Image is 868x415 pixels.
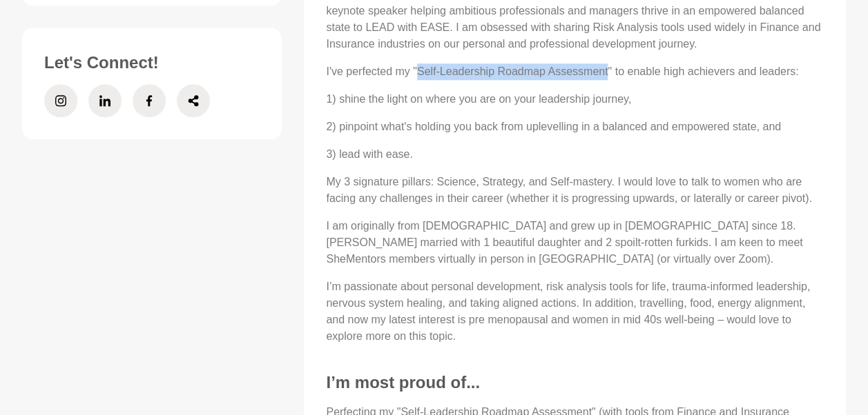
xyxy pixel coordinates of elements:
p: I’m passionate about personal development, risk analysis tools for life, trauma-informed leadersh... [326,279,824,345]
a: Share [177,84,210,117]
p: I've perfected my "Self-Leadership Roadmap Assessment" to enable high achievers and leaders: [326,63,824,80]
a: Instagram [44,84,77,117]
p: 1) shine the light on where you are on your leadership journey, [326,91,824,108]
p: 2) pinpoint what's holding you back from uplevelling in a balanced and empowered state, and [326,119,824,135]
h3: Let's Connect! [44,52,260,73]
p: My 3 signature pillars: Science, Strategy, and Self-mastery. I would love to talk to women who ar... [326,174,824,207]
p: I am originally from [DEMOGRAPHIC_DATA] and grew up in [DEMOGRAPHIC_DATA] since 18. [PERSON_NAME]... [326,218,824,267]
h3: I’m most proud of... [326,372,824,393]
p: 3) lead with ease. [326,146,824,163]
a: Facebook [133,84,166,117]
a: LinkedIn [88,84,122,117]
